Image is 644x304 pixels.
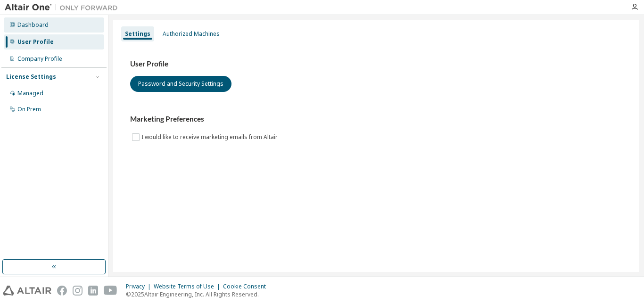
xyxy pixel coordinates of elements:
div: Cookie Consent [223,283,272,290]
div: Authorized Machines [163,30,220,38]
div: Dashboard [17,21,49,29]
div: Company Profile [17,55,62,63]
div: On Prem [17,106,41,113]
button: Password and Security Settings [130,76,231,92]
img: youtube.svg [104,286,117,296]
h3: User Profile [130,59,622,69]
p: © 2025 Altair Engineering, Inc. All Rights Reserved. [126,290,272,298]
img: linkedin.svg [88,286,98,296]
img: Altair One [5,3,123,12]
img: instagram.svg [73,286,83,296]
label: I would like to receive marketing emails from Altair [141,131,280,143]
div: Settings [125,30,150,38]
div: User Profile [17,38,54,46]
div: Website Terms of Use [154,283,223,290]
div: Privacy [126,283,154,290]
div: Managed [17,90,43,97]
div: License Settings [6,73,56,81]
h3: Marketing Preferences [130,115,622,124]
img: facebook.svg [57,286,67,296]
img: altair_logo.svg [3,286,51,296]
